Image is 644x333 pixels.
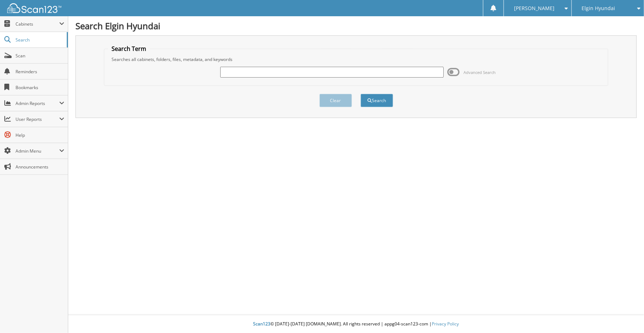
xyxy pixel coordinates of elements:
[253,321,271,327] span: Scan123
[361,94,393,107] button: Search
[16,116,59,122] span: User Reports
[16,100,59,106] span: Admin Reports
[16,132,64,138] span: Help
[16,21,59,27] span: Cabinets
[16,148,59,154] span: Admin Menu
[319,94,352,107] button: Clear
[16,37,63,43] span: Search
[582,6,615,10] span: Elgin Hyundai
[16,164,64,170] span: Announcements
[16,69,64,75] span: Reminders
[608,298,644,333] iframe: Chat Widget
[16,84,64,91] span: Bookmarks
[68,315,644,333] div: © [DATE]-[DATE] [DOMAIN_NAME]. All rights reserved | appg04-scan123-com |
[108,56,605,62] div: Searches all cabinets, folders, files, metadata, and keywords
[108,45,150,53] legend: Search Term
[7,3,61,13] img: scan123-logo-white.svg
[75,20,637,32] h1: Search Elgin Hyundai
[464,70,496,75] span: Advanced Search
[514,6,554,10] span: [PERSON_NAME]
[432,321,459,327] a: Privacy Policy
[16,53,64,59] span: Scan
